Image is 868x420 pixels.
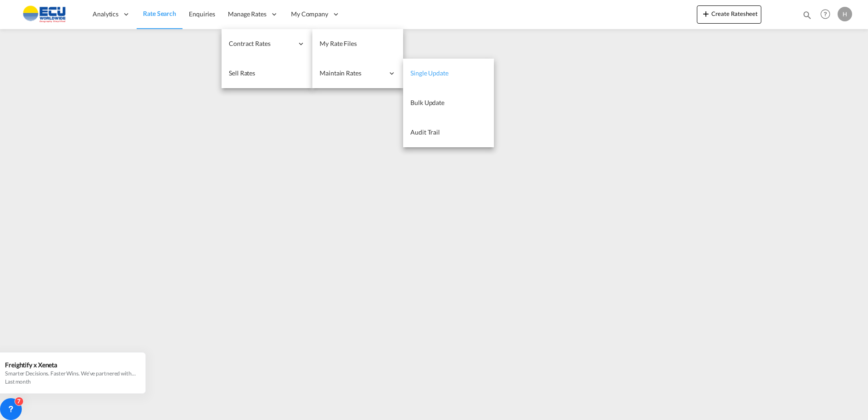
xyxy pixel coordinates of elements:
[697,5,761,24] button: icon-plus 400-fgCreate Ratesheet
[802,10,812,24] div: icon-magnify
[320,40,357,47] span: My Rate Files
[410,128,440,136] span: Audit Trail
[818,6,838,23] div: Help
[403,88,494,118] a: Bulk Update
[14,4,75,25] img: 6cccb1402a9411edb762cf9624ab9cda.png
[312,59,403,88] div: Maintain Rates
[410,69,449,77] span: Single Update
[838,7,852,21] div: H
[143,10,176,17] span: Rate Search
[229,69,255,77] span: Sell Rates
[403,118,494,147] a: Audit Trail
[222,29,312,59] div: Contract Rates
[802,10,812,20] md-icon: icon-magnify
[291,10,328,19] span: My Company
[228,10,266,19] span: Manage Rates
[403,59,494,88] a: Single Update
[700,8,711,19] md-icon: icon-plus 400-fg
[229,39,293,48] span: Contract Rates
[312,29,403,59] a: My Rate Files
[222,59,312,88] a: Sell Rates
[818,6,833,22] span: Help
[320,69,384,78] span: Maintain Rates
[93,10,118,19] span: Analytics
[410,99,444,106] span: Bulk Update
[189,10,215,18] span: Enquiries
